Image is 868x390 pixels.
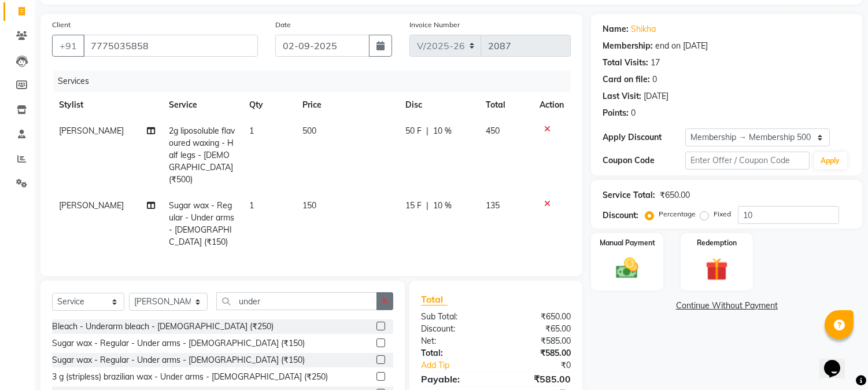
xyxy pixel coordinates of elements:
img: _gift.svg [699,255,735,284]
th: Action [533,92,571,118]
label: Fixed [714,209,731,219]
div: Sugar wax - Regular - Under arms - [DEMOGRAPHIC_DATA] (₹150) [52,337,305,349]
label: Percentage [659,209,696,219]
label: Redemption [697,238,737,248]
div: Net: [412,335,496,347]
th: Disc [398,92,479,118]
span: [PERSON_NAME] [59,200,124,211]
button: +91 [52,35,84,57]
div: 0 [652,73,657,86]
div: [DATE] [644,90,668,102]
span: | [426,200,429,212]
span: | [426,125,429,137]
span: 2g liposoluble flavoured waxing - Half legs - [DEMOGRAPHIC_DATA] (₹500) [169,126,235,185]
div: Payable: [412,372,496,386]
div: Points: [603,107,629,119]
span: 50 F [405,125,422,137]
span: 1 [249,200,254,211]
div: 17 [651,57,660,69]
div: 3 g (stripless) brazilian wax - Under arms - [DEMOGRAPHIC_DATA] (₹250) [52,371,328,383]
span: 135 [486,200,500,211]
div: Apply Discount [603,131,685,144]
div: Last Visit: [603,90,641,102]
div: Discount: [603,209,638,222]
div: end on [DATE] [655,40,708,52]
label: Manual Payment [600,238,655,248]
th: Total [479,92,533,118]
span: 10 % [433,200,452,212]
div: ₹650.00 [496,311,580,323]
iframe: chat widget [819,344,856,378]
div: Membership: [603,40,653,52]
th: Service [162,92,242,118]
div: Card on file: [603,73,650,86]
span: 500 [302,126,316,136]
span: 150 [302,200,316,211]
input: Enter Offer / Coupon Code [685,152,809,170]
span: [PERSON_NAME] [59,126,124,136]
div: Name: [603,23,629,35]
div: Coupon Code [603,154,685,167]
div: Total Visits: [603,57,648,69]
th: Qty [242,92,296,118]
div: ₹585.00 [496,335,580,347]
div: Sub Total: [412,311,496,323]
input: Search by Name/Mobile/Email/Code [83,35,258,57]
span: 15 F [405,200,422,212]
th: Stylist [52,92,162,118]
div: ₹65.00 [496,323,580,335]
img: _cash.svg [609,255,645,281]
span: Sugar wax - Regular - Under arms - [DEMOGRAPHIC_DATA] (₹150) [169,200,234,247]
span: 450 [486,126,500,136]
div: Total: [412,347,496,359]
label: Invoice Number [409,20,460,30]
div: ₹585.00 [496,372,580,386]
th: Price [296,92,398,118]
div: ₹585.00 [496,347,580,359]
div: ₹0 [510,359,580,371]
div: Sugar wax - Regular - Under arms - [DEMOGRAPHIC_DATA] (₹150) [52,354,305,366]
div: Bleach - Underarm bleach - [DEMOGRAPHIC_DATA] (₹250) [52,321,274,333]
div: ₹650.00 [660,189,690,201]
button: Apply [814,152,847,170]
span: 1 [249,126,254,136]
div: Services [53,71,579,92]
a: Add Tip [412,359,510,371]
div: Service Total: [603,189,655,201]
div: 0 [631,107,636,119]
span: Total [421,293,448,306]
label: Date [275,20,291,30]
a: Shikha [631,23,656,35]
label: Client [52,20,71,30]
input: Search or Scan [216,292,377,310]
a: Continue Without Payment [593,300,860,312]
div: Discount: [412,323,496,335]
span: 10 % [433,125,452,137]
